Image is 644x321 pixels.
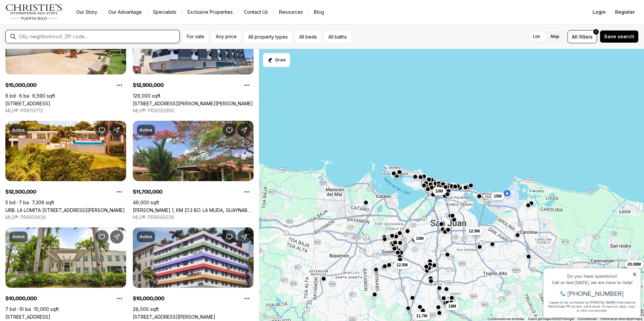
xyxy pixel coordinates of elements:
[589,5,610,19] button: Login
[295,30,321,43] button: All beds
[103,7,147,17] a: Our Advantage
[414,312,430,320] button: 11.7M
[611,5,639,19] button: Register
[5,101,50,106] a: 20 AMAPOLA ST, CAROLINA PR, 00979
[95,123,109,137] button: Save Property: URB. LA LOMITA CALLE VISTA LINDA
[240,78,254,92] button: Property options
[572,33,578,40] span: All
[8,41,96,54] span: I agree to be contacted by [PERSON_NAME] International Real Estate PR via text, call & email. To ...
[211,30,241,43] button: Any price
[237,230,251,244] button: Share Property
[240,185,254,199] button: Property options
[182,30,209,43] button: For sale
[223,123,236,137] button: Save Property: CARR 1, KM 21.3 BO. LA MUDA
[446,302,459,310] button: 18M
[595,29,597,35] span: 1
[433,187,446,195] button: 10M
[140,234,152,239] p: Active
[600,30,639,43] button: Save search
[604,34,634,39] span: Save search
[416,313,427,319] span: 11.7M
[148,7,182,17] a: Specialists
[324,30,351,43] button: All baths
[7,21,97,26] div: Call or text [DATE], we are here to help!
[237,123,251,137] button: Share Property
[113,292,126,305] button: Property options
[223,230,236,244] button: Save Property: 609 CONDADO AVENUE
[182,7,238,17] a: Exclusive Properties
[5,4,63,20] img: logo
[615,9,635,15] span: Register
[448,304,456,309] span: 18M
[244,30,292,43] button: All property types
[494,194,501,199] span: 15M
[133,314,215,320] a: 609 CONDADO AVENUE, SAN JUAN PR, 00907
[113,78,126,92] button: Property options
[216,34,237,39] span: Any price
[528,317,574,321] span: Datos del mapa ©2025 Google
[5,314,50,320] a: 9 CASTANA ST, GUAYNABO PR, 00968
[187,34,204,39] span: For sale
[5,207,125,213] a: URB. LA LOMITA CALLE VISTA LINDA, GUAYNABO PR, 00969
[491,192,504,200] button: 15M
[140,127,152,133] p: Active
[110,230,123,244] button: Share Property
[309,7,329,17] a: Blog
[7,15,97,20] div: Do you have questions?
[394,261,410,269] button: 12.5M
[274,7,308,17] a: Resources
[133,207,254,213] a: CARR 1, KM 21.3 BO. LA MUDA, GUAYNABO PR, 00969
[238,7,273,17] button: Contact Us
[545,31,565,43] label: Map
[568,30,597,43] button: Allfilters1
[413,234,426,243] button: 10M
[263,53,290,67] button: Start drawing
[133,101,253,106] a: 602 BARBOSA AVE, SAN JUAN PR, 00926
[95,230,109,244] button: Save Property: 9 CASTANA ST
[435,189,443,194] span: 10M
[396,262,408,268] span: 12.5M
[113,185,126,199] button: Property options
[110,123,123,137] button: Share Property
[416,236,424,241] span: 10M
[579,33,593,40] span: filters
[469,228,480,234] span: 12.9M
[528,31,545,43] label: List
[71,7,103,17] a: Our Story
[12,234,25,239] p: Active
[593,9,606,15] span: Login
[240,292,254,305] button: Property options
[12,127,25,133] p: Active
[466,227,482,235] button: 12.9M
[28,32,84,38] span: [PHONE_NUMBER]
